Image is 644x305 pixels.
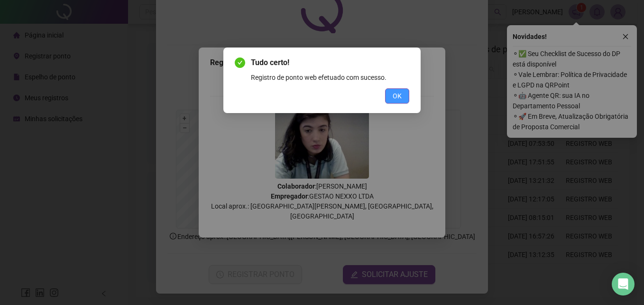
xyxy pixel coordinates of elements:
[385,88,409,104] button: OK
[235,57,245,68] span: check-circle
[393,91,402,101] span: OK
[612,273,635,295] div: Open Intercom Messenger
[251,72,409,83] div: Registro de ponto web efetuado com sucesso.
[251,57,409,68] span: Tudo certo!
